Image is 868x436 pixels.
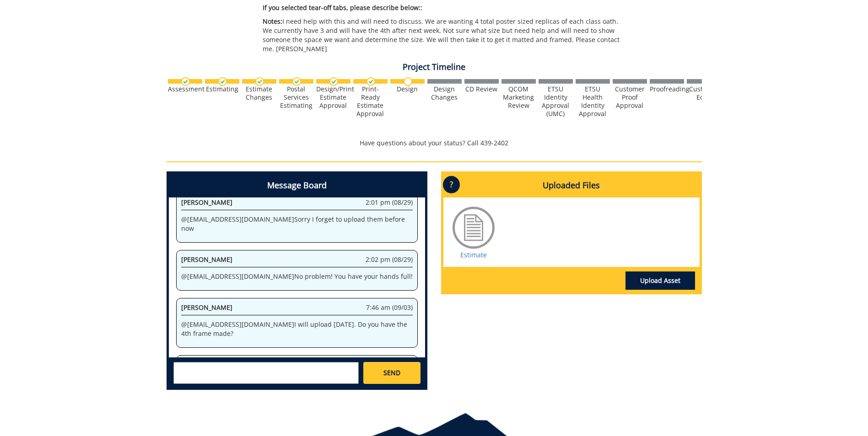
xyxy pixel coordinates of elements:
[366,303,413,312] span: 7:46 am (09/03)
[292,77,301,86] img: checkmark
[383,368,400,378] span: SEND
[263,17,282,26] span: Notes:
[363,362,420,384] a: SEND
[169,174,425,197] h4: Message Board
[539,85,573,118] div: ETSU Identity Approval (UMC)
[263,3,422,12] span: If you selected tear-off tabs, please describe below::
[168,85,202,93] div: Assessment
[255,77,264,86] img: checkmark
[366,198,413,207] span: 2:01 pm (08/29)
[353,85,388,118] div: Print-Ready Estimate Approval
[501,85,536,110] div: QCOM Marketing Review
[687,85,721,101] div: Customer Edits
[181,272,413,281] p: @ [EMAIL_ADDRESS][DOMAIN_NAME] No problem! You have your hands full!
[460,250,487,259] a: Estimate
[427,85,462,101] div: Design Changes
[366,255,413,264] span: 2:02 pm (08/29)
[181,320,413,338] p: @ [EMAIL_ADDRESS][DOMAIN_NAME] I will upload [DATE]. Do you have the 4th frame made?
[316,85,350,110] div: Design/Print Estimate Approval
[173,362,359,384] textarea: messageToSend
[205,85,239,93] div: Estimating
[367,77,375,86] img: checkmark
[279,85,313,110] div: Postal Services Estimating
[613,85,647,110] div: Customer Proof Approval
[242,85,276,101] div: Estimate Changes
[625,271,695,290] a: Upload Asset
[167,63,702,72] h4: Project Timeline
[181,77,190,86] img: checkmark
[464,85,499,93] div: CD Review
[443,174,700,197] h4: Uploaded Files
[181,303,232,312] span: [PERSON_NAME]
[218,77,227,86] img: checkmark
[650,85,684,93] div: Proofreading
[404,77,412,86] img: no
[329,77,338,86] img: checkmark
[263,17,621,53] p: I need help with this and will need to discuss. We are wanting 4 total poster sized replicas of e...
[443,176,460,193] p: ?
[181,255,232,264] span: [PERSON_NAME]
[576,85,610,118] div: ETSU Health Identity Approval
[390,85,425,93] div: Design
[181,198,232,207] span: [PERSON_NAME]
[181,215,413,233] p: @ [EMAIL_ADDRESS][DOMAIN_NAME] Sorry I forget to upload them before now
[167,138,702,148] p: Have questions about your status? Call 439-2402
